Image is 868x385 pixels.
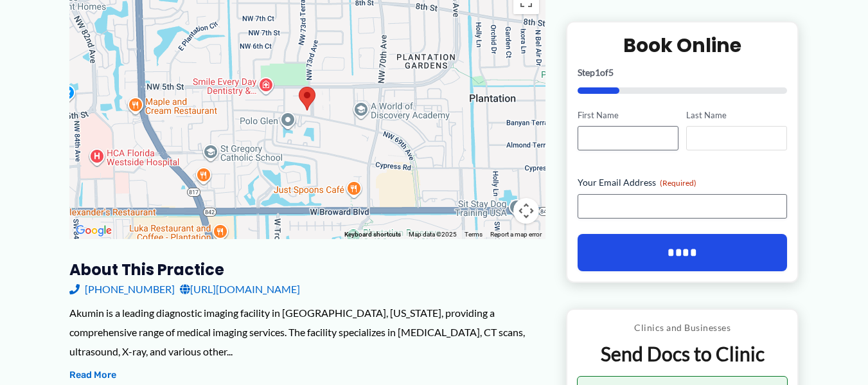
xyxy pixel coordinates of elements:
[595,66,600,77] span: 1
[578,109,678,121] label: First Name
[608,66,614,77] span: 5
[73,222,115,239] img: Google
[578,67,788,76] p: Step of
[180,280,300,299] a: [URL][DOMAIN_NAME]
[465,231,483,238] a: Terms (opens in new tab)
[686,109,787,121] label: Last Name
[409,231,457,238] span: Map data ©2025
[490,231,542,238] a: Report a map error
[578,176,788,189] label: Your Email Address
[69,260,545,280] h3: About this practice
[578,32,788,57] h2: Book Online
[577,319,788,336] p: Clinics and Businesses
[513,198,539,224] button: Map camera controls
[69,280,175,299] a: [PHONE_NUMBER]
[577,341,788,366] p: Send Docs to Clinic
[73,222,115,239] a: Open this area in Google Maps (opens a new window)
[344,230,401,239] button: Keyboard shortcuts
[69,368,116,383] button: Read More
[660,178,696,188] span: (Required)
[69,303,545,361] div: Akumin is a leading diagnostic imaging facility in [GEOGRAPHIC_DATA], [US_STATE], providing a com...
